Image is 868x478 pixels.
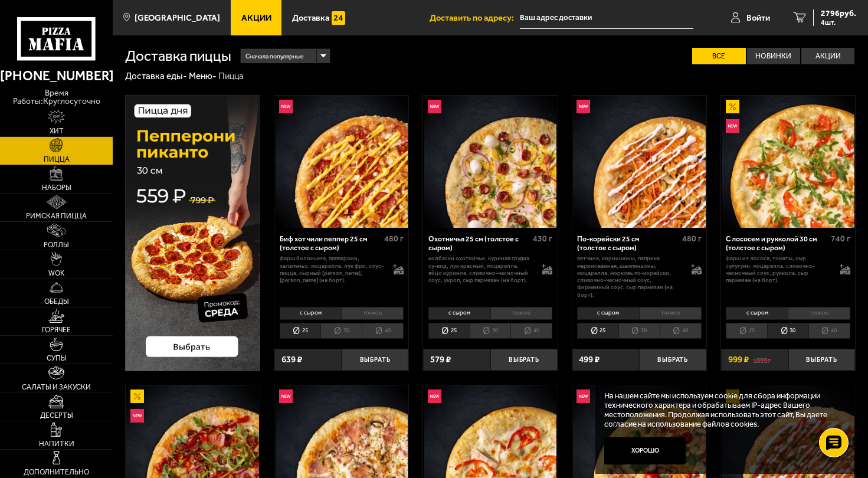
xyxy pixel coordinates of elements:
[821,9,856,18] span: 2796 руб.
[788,349,856,371] button: Выбрать
[135,14,220,22] span: [GEOGRAPHIC_DATA]
[428,255,533,284] p: колбаски охотничьи, куриная грудка су-вид, лук красный, моцарелла, яйцо куриное, сливочно-чесночн...
[245,48,304,65] span: Сначала популярные
[44,298,69,305] span: Обеды
[428,307,490,320] li: с сыром
[279,389,293,403] img: Новинка
[274,96,408,228] a: НовинкаБиф хот чили пеппер 25 см (толстое с сыром)
[430,355,451,364] span: 579 ₽
[423,96,557,228] a: НовинкаОхотничья 25 см (толстое с сыром)
[618,323,660,339] li: 30
[572,96,706,228] a: НовинкаПо-корейски 25 см (толстое с сыром)
[577,389,590,403] img: Новинка
[747,48,800,64] label: Новинки
[44,241,69,248] span: Роллы
[746,14,770,22] span: Войти
[130,409,144,423] img: Новинка
[520,7,693,29] input: Ваш адрес доставки
[428,389,441,403] img: Новинка
[533,234,552,244] span: 430 г
[470,323,511,339] li: 30
[573,96,705,228] img: По-корейски 25 см (толстое с сыром)
[692,48,745,64] label: Все
[24,469,89,476] span: Дополнительно
[721,96,855,228] a: АкционныйНовинкаС лососем и рукколой 30 см (толстое с сыром)
[639,349,706,371] button: Выбрать
[831,234,850,244] span: 740 г
[490,349,558,371] button: Выбрать
[821,19,856,26] span: 4 шт.
[50,127,64,135] span: Хит
[362,323,404,339] li: 40
[332,11,345,25] img: 15daf4d41897b9f0e9f617042186c801.svg
[341,307,404,320] li: тонкое
[292,14,329,22] span: Доставка
[384,234,404,244] span: 480 г
[577,323,618,339] li: 25
[767,323,808,339] li: 30
[753,355,771,364] s: 1099 ₽
[342,349,409,371] button: Выбрать
[279,100,293,113] img: Новинка
[125,71,187,81] a: Доставка еды-
[39,440,74,447] span: Напитки
[490,307,553,320] li: тонкое
[577,235,679,252] div: По-корейски 25 см (толстое с сыром)
[40,412,73,419] span: Десерты
[728,355,749,364] span: 999 ₽
[726,235,827,252] div: С лососем и рукколой 30 см (толстое с сыром)
[510,323,552,339] li: 40
[430,14,520,22] span: Доставить по адресу:
[281,355,302,364] span: 639 ₽
[726,255,830,284] p: фарш из лосося, томаты, сыр сулугуни, моцарелла, сливочно-чесночный соус, руккола, сыр пармезан (...
[26,212,87,220] span: Римская пицца
[726,307,788,320] li: с сыром
[722,96,854,228] img: С лососем и рукколой 30 см (толстое с сыром)
[42,184,71,191] span: Наборы
[788,307,850,320] li: тонкое
[660,323,702,339] li: 40
[47,355,67,362] span: Супы
[604,391,840,429] p: На нашем сайте мы используем cookie для сбора информации технического характера и обрабатываем IP...
[280,307,342,320] li: с сыром
[801,48,854,64] label: Акции
[44,156,70,163] span: Пицца
[276,96,408,228] img: Биф хот чили пеппер 25 см (толстое с сыром)
[726,323,767,339] li: 25
[639,307,702,320] li: тонкое
[428,235,530,252] div: Охотничья 25 см (толстое с сыром)
[577,100,590,113] img: Новинка
[42,326,71,333] span: Горячее
[604,437,686,464] button: Хорошо
[22,384,91,391] span: Салаты и закуски
[682,234,702,244] span: 480 г
[189,71,217,81] a: Меню-
[428,100,441,113] img: Новинка
[320,323,362,339] li: 30
[241,14,271,22] span: Акции
[280,255,384,284] p: фарш болоньезе, пепперони, халапеньо, моцарелла, лук фри, соус-пицца, сырный [PERSON_NAME], [PERS...
[218,71,244,83] div: Пицца
[726,100,739,113] img: Акционный
[808,323,850,339] li: 40
[125,49,231,64] h1: Доставка пиццы
[577,255,682,299] p: ветчина, корнишоны, паприка маринованная, шампиньоны, моцарелла, морковь по-корейски, сливочно-че...
[48,270,64,277] span: WOK
[280,323,321,339] li: 25
[428,323,470,339] li: 25
[424,96,556,228] img: Охотничья 25 см (толстое с сыром)
[130,389,144,403] img: Акционный
[579,355,600,364] span: 499 ₽
[577,307,639,320] li: с сыром
[726,119,739,133] img: Новинка
[280,235,381,252] div: Биф хот чили пеппер 25 см (толстое с сыром)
